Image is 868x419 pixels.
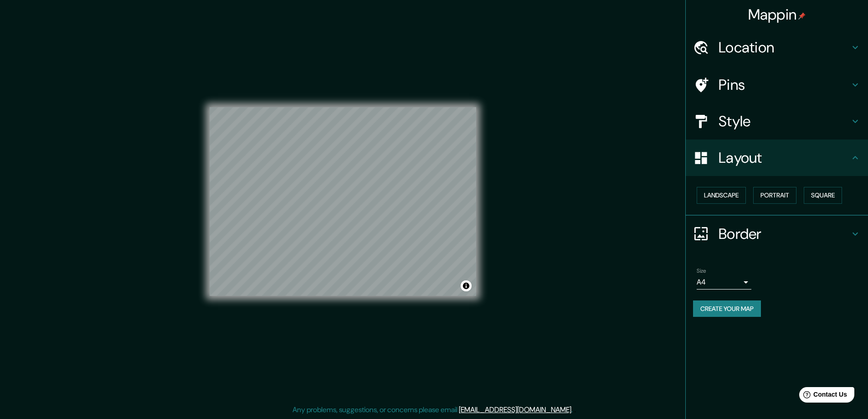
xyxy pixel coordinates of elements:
[459,405,571,414] a: [EMAIL_ADDRESS][DOMAIN_NAME]
[293,404,573,415] p: Any problems, suggestions, or concerns please email .
[686,29,868,66] div: Location
[697,187,746,204] button: Landscape
[804,187,842,204] button: Square
[719,76,850,94] h4: Pins
[693,300,761,317] button: Create your map
[210,107,476,296] canvas: Map
[719,112,850,130] h4: Style
[719,225,850,243] h4: Border
[697,267,706,274] label: Size
[461,280,472,291] button: Toggle attribution
[798,12,806,20] img: pin-icon.png
[574,404,576,415] div: .
[787,383,858,409] iframe: Help widget launcher
[753,187,796,204] button: Portrait
[686,103,868,140] div: Style
[719,149,850,167] h4: Layout
[748,5,806,24] h4: Mappin
[686,67,868,103] div: Pins
[686,216,868,252] div: Border
[686,140,868,176] div: Layout
[573,404,574,415] div: .
[697,275,751,290] div: A4
[719,38,850,57] h4: Location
